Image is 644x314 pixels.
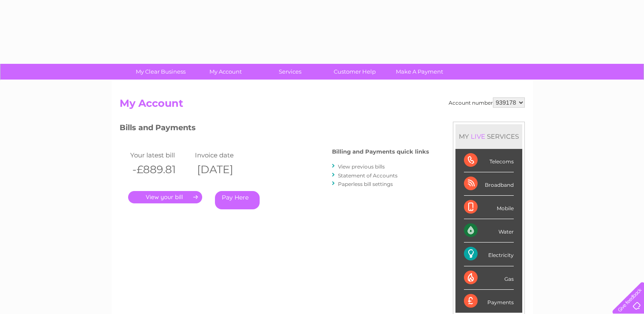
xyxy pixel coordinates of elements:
[338,181,393,187] a: Paperless bill settings
[464,243,514,266] div: Electricity
[449,97,525,108] div: Account number
[464,290,514,313] div: Payments
[384,64,455,80] a: Make A Payment
[464,196,514,219] div: Mobile
[120,122,429,137] h3: Bills and Payments
[320,64,390,80] a: Customer Help
[464,266,514,290] div: Gas
[338,172,398,179] a: Statement of Accounts
[464,219,514,243] div: Water
[190,64,260,80] a: My Account
[215,191,260,209] a: Pay Here
[332,148,429,155] h4: Billing and Payments quick links
[126,64,196,80] a: My Clear Business
[469,132,487,140] div: LIVE
[193,161,258,178] th: [DATE]
[455,124,522,148] div: MY SERVICES
[128,149,193,161] td: Your latest bill
[464,172,514,196] div: Broadband
[255,64,325,80] a: Services
[120,97,525,114] h2: My Account
[128,191,202,203] a: .
[193,149,258,161] td: Invoice date
[464,149,514,172] div: Telecoms
[338,163,385,170] a: View previous bills
[128,161,193,178] th: -£889.81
